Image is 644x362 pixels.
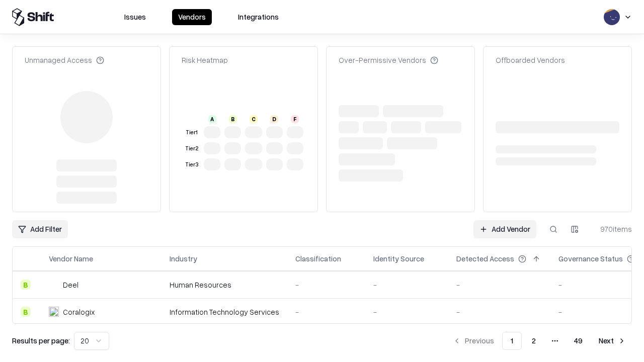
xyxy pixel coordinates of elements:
img: Coralogix [49,307,59,317]
div: Coralogix [63,307,95,317]
div: - [456,280,542,290]
div: Offboarded Vendors [496,55,565,65]
div: Industry [170,253,197,264]
button: Issues [118,9,152,25]
div: B [229,115,237,123]
div: 970 items [592,224,632,234]
div: C [250,115,258,123]
nav: pagination [447,332,632,350]
div: - [456,307,542,317]
div: Information Technology Services [170,307,279,317]
div: D [270,115,278,123]
button: Vendors [172,9,212,25]
img: Deel [49,280,59,290]
a: Add Vendor [473,220,536,238]
div: Governance Status [558,253,623,264]
div: Deel [63,280,78,290]
div: A [208,115,216,123]
p: Results per page: [12,335,70,346]
div: - [373,280,440,290]
div: Detected Access [456,253,514,264]
div: Risk Heatmap [182,55,228,65]
div: Classification [295,253,341,264]
button: Add Filter [12,220,68,238]
div: B [21,280,31,290]
div: B [21,307,31,317]
div: F [291,115,299,123]
div: Identity Source [373,253,424,264]
div: - [295,280,357,290]
button: 2 [524,332,544,350]
div: Unmanaged Access [25,55,104,65]
div: Tier 3 [184,160,200,169]
div: - [295,307,357,317]
div: Vendor Name [49,253,93,264]
div: Tier 2 [184,144,200,153]
button: 1 [502,332,522,350]
div: - [373,307,440,317]
button: Integrations [232,9,285,25]
button: 49 [566,332,591,350]
div: Over-Permissive Vendors [339,55,438,65]
div: Tier 1 [184,128,200,137]
div: Human Resources [170,280,279,290]
button: Next [593,332,632,350]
